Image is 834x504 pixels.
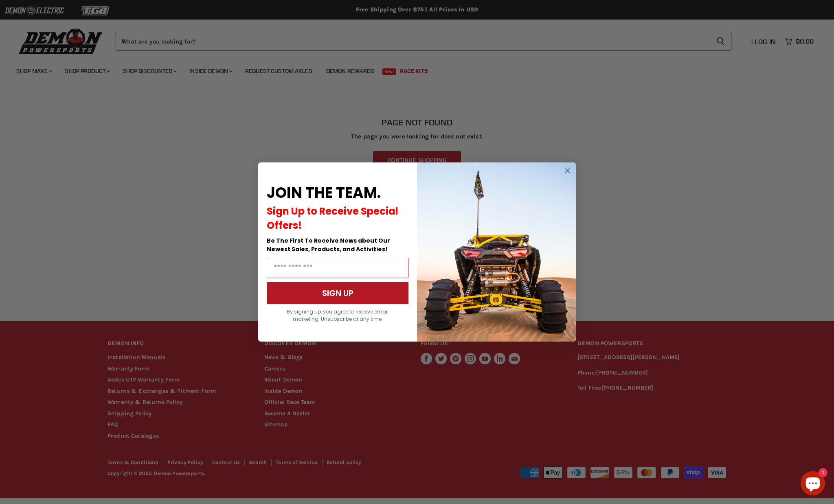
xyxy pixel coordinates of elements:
[798,471,827,497] inbox-online-store-chat: Shopify online store chat
[287,308,388,322] span: By signing up, you agree to receive email marketing. Unsubscribe at any time.
[267,204,398,232] span: Sign Up to Receive Special Offers!
[267,182,381,203] span: JOIN THE TEAM.
[267,282,408,304] button: SIGN UP
[267,237,390,253] span: Be The First To Receive News about Our Newest Sales, Products, and Activities!
[417,162,576,342] img: a9095488-b6e7-41ba-879d-588abfab540b.jpeg
[562,166,573,176] button: Close dialog
[267,258,408,278] input: Email Address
